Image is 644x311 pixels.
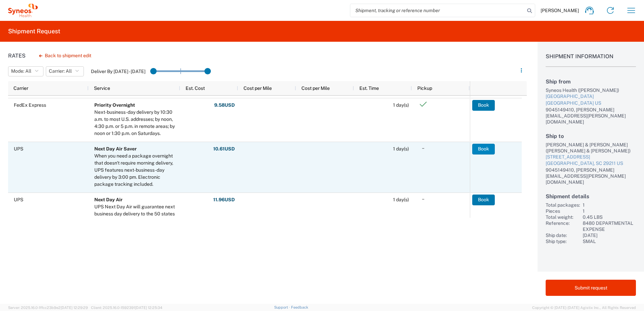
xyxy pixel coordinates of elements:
span: 1 day(s) [393,102,409,108]
button: Book [472,195,495,205]
span: [DATE] 12:25:34 [135,306,162,310]
div: 0.45 LBS [583,214,636,220]
h2: Shipment details [546,193,636,200]
div: SMAL [583,238,636,244]
span: [PERSON_NAME] [541,7,579,13]
button: 9.58USD [214,100,235,111]
div: 8480 DEPARTMENTAL EXPENSE [583,220,636,232]
span: Mode: All [11,68,31,74]
span: UPS [14,146,23,151]
div: When you need a package overnight that doesn't require morning delivery, UPS features next-busine... [94,152,177,188]
h2: Shipment Request [8,27,60,35]
a: Feedback [291,305,308,309]
button: Back to shipment edit [34,50,97,62]
div: 1 [583,208,636,214]
h2: Ship to [546,133,636,139]
div: [GEOGRAPHIC_DATA], SC 29211 US [546,160,636,167]
div: Reference: [546,220,580,232]
div: [PERSON_NAME] & [PERSON_NAME] ([PERSON_NAME] & [PERSON_NAME]) [546,142,636,154]
div: Total packages: [546,202,580,208]
div: [STREET_ADDRESS] [546,154,636,161]
b: Next Day Air Saver [94,146,137,151]
div: [GEOGRAPHIC_DATA] [546,93,636,100]
span: [DATE] 12:29:29 [61,306,88,310]
div: Ship date: [546,232,580,238]
span: Carrier [13,85,28,91]
span: Carrier: All [49,68,72,74]
h1: Shipment Information [546,53,636,67]
div: Syneos Health ([PERSON_NAME]) [546,87,636,93]
b: Next Day Air [94,197,123,202]
button: Submit request [546,280,636,296]
h2: Ship from [546,78,636,85]
strong: 10.61 USD [213,146,235,152]
span: Pickup [417,85,432,91]
div: [DATE] [583,232,636,238]
a: [GEOGRAPHIC_DATA][GEOGRAPHIC_DATA] US [546,93,636,106]
span: Cost per Mile [244,85,272,91]
a: [STREET_ADDRESS][GEOGRAPHIC_DATA], SC 29211 US [546,154,636,167]
div: Ship type: [546,238,580,244]
span: Cost per Mile [301,85,330,91]
div: [GEOGRAPHIC_DATA] US [546,100,636,107]
h1: Rates [8,53,26,59]
button: Book [472,100,495,111]
span: Service [94,85,110,91]
span: Est. Cost [186,85,205,91]
b: Priority Overnight [94,102,135,108]
span: FedEx Express [14,102,46,108]
span: Est. Time [359,85,379,91]
a: Support [274,305,291,309]
span: 1 day(s) [393,197,409,202]
input: Shipment, tracking or reference number [350,4,525,17]
span: Server: 2025.16.0-1ffcc23b9e2 [8,306,88,310]
span: Copyright © [DATE]-[DATE] Agistix Inc., All Rights Reserved [532,305,636,311]
div: 9045149410, [PERSON_NAME][EMAIL_ADDRESS][PERSON_NAME][DOMAIN_NAME] [546,107,636,125]
label: Deliver By [DATE] - [DATE] [91,68,146,74]
button: Book [472,144,495,154]
div: 9045149410, [PERSON_NAME][EMAIL_ADDRESS][PERSON_NAME][DOMAIN_NAME] [546,167,636,185]
div: Pieces [546,208,580,214]
div: UPS Next Day Air will guarantee next business day delivery to the 50 states by 10:30 a.m. to 76 p... [94,203,177,239]
button: Carrier: All [46,66,84,76]
span: UPS [14,197,23,202]
button: 10.61USD [213,144,235,154]
button: Mode: All [8,66,43,76]
div: Next-business-day delivery by 10:30 a.m. to most U.S. addresses; by noon, 4:30 p.m. or 5 p.m. in ... [94,109,177,137]
strong: 9.58 USD [214,102,235,108]
span: 1 day(s) [393,146,409,151]
span: Client: 2025.16.0-1592391 [91,306,162,310]
div: Total weight: [546,214,580,220]
button: 11.96USD [213,195,235,205]
div: 1 [583,202,636,208]
strong: 11.96 USD [213,197,235,203]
